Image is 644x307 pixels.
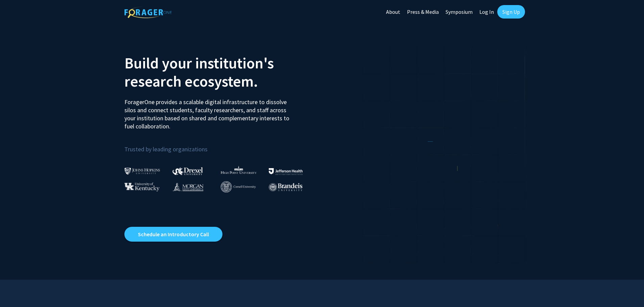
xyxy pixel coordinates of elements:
img: Johns Hopkins University [124,167,160,175]
a: Sign Up [497,5,525,19]
img: University of Kentucky [124,182,160,191]
img: High Point University [221,166,257,174]
p: Trusted by leading organizations [124,136,317,154]
img: Drexel University [172,167,203,175]
h2: Build your institution's research ecosystem. [124,54,317,90]
img: Brandeis University [269,183,303,191]
a: Opens in a new tab [124,227,222,242]
img: Morgan State University [172,182,204,191]
img: Cornell University [221,181,256,192]
img: Thomas Jefferson University [269,168,303,175]
p: ForagerOne provides a scalable digital infrastructure to dissolve silos and connect students, fac... [124,93,294,130]
img: ForagerOne Logo [124,6,172,18]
